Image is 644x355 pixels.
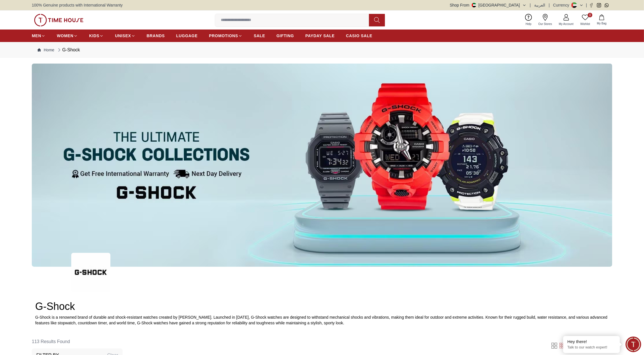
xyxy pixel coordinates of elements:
p: Talk to our watch expert! [567,345,616,350]
a: MEN [32,31,45,41]
a: BRANDS [147,31,165,41]
span: PROMOTIONS [209,33,238,39]
span: LUGGAGE [176,33,198,39]
img: United Arab Emirates [472,3,476,7]
a: Facebook [589,3,593,7]
a: Our Stores [535,13,555,27]
a: UNISEX [115,31,135,41]
span: GIFTING [276,33,294,39]
div: Currency [553,2,572,8]
a: Instagram [597,3,601,7]
a: PAYDAY SALE [305,31,335,41]
h6: 113 Results Found [32,335,123,348]
a: SALE [254,31,265,41]
span: BRANDS [147,33,165,39]
div: Hey there! [567,339,616,345]
span: | [530,2,531,8]
a: LUGGAGE [176,31,198,41]
p: G-Shock is a renowned brand of durable and shock-resistant watches created by [PERSON_NAME]. Laun... [35,314,609,326]
span: UNISEX [115,33,131,39]
span: WOMEN [57,33,74,39]
span: | [586,2,587,8]
span: My Bag [595,21,609,26]
span: PAYDAY SALE [305,33,335,39]
img: ... [71,253,110,292]
div: Chat Widget [626,337,641,352]
span: Our Stores [536,22,554,26]
span: MEN [32,33,41,39]
a: PROMOTIONS [209,31,242,41]
a: KIDS [89,31,104,41]
span: My Account [557,22,576,26]
a: WOMEN [57,31,78,41]
span: Help [523,22,534,26]
span: Wishlist [578,22,592,26]
a: GIFTING [276,31,294,41]
a: 0Wishlist [577,13,593,27]
span: CASIO SALE [346,33,372,39]
button: العربية [534,2,545,8]
nav: Breadcrumb [32,42,612,58]
button: My Bag [593,13,610,27]
span: 100% Genuine products with International Warranty [32,2,123,8]
div: G-Shock [56,47,80,53]
span: 0 [588,13,592,17]
button: Shop From[GEOGRAPHIC_DATA] [450,2,526,8]
span: SALE [254,33,265,39]
a: Whatsapp [605,3,609,7]
img: ... [34,14,83,26]
a: Home [37,47,54,53]
img: ... [32,64,612,267]
h2: G-Shock [35,301,609,312]
span: | [549,2,550,8]
a: CASIO SALE [346,31,372,41]
a: Help [522,13,535,27]
span: KIDS [89,33,99,39]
